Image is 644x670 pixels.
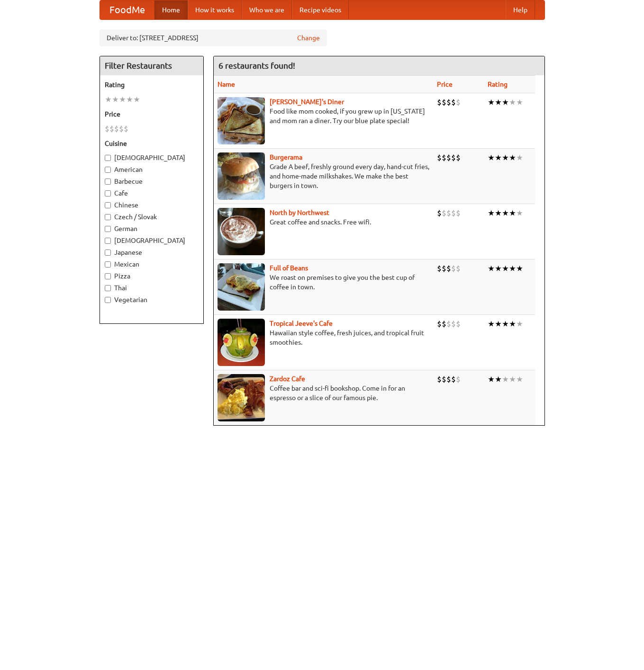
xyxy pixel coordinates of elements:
[488,374,495,384] li: ★
[105,177,199,186] label: Barbecue
[218,263,265,311] img: beans.jpg
[495,374,502,384] li: ★
[451,319,456,329] li: $
[105,261,111,268] input: Mexican
[509,208,516,218] li: ★
[502,208,509,218] li: ★
[270,375,305,383] b: Zardoz Cafe
[442,374,446,384] li: $
[506,0,535,19] a: Help
[509,374,516,384] li: ★
[502,263,509,274] li: ★
[488,208,495,218] li: ★
[456,208,461,218] li: $
[105,214,111,220] input: Czech / Slovak
[105,202,111,208] input: Chinese
[456,319,461,329] li: $
[488,80,508,88] a: Rating
[516,152,523,163] li: ★
[105,285,111,291] input: Thai
[456,374,461,384] li: $
[270,320,333,327] a: Tropical Jeeve's Cafe
[509,319,516,329] li: ★
[437,80,453,88] a: Price
[488,97,495,107] li: ★
[218,107,429,125] p: Food like mom cooked, if you grew up in [US_STATE] and mom ran a diner. Try our blue plate special!
[218,273,429,292] p: We roast on premises to give you the best cup of coffee in town.
[105,153,199,162] label: [DEMOGRAPHIC_DATA]
[218,328,429,347] p: Hawaiian style coffee, fresh juices, and tropical fruit smoothies.
[270,98,344,106] a: [PERSON_NAME]'s Diner
[105,190,111,197] input: Cafe
[446,97,451,107] li: $
[270,153,302,161] b: Burgerama
[437,319,442,329] li: $
[126,94,133,105] li: ★
[516,263,523,274] li: ★
[218,319,265,366] img: jeeves.jpg
[105,273,111,279] input: Pizza
[495,152,502,163] li: ★
[516,319,523,329] li: ★
[270,264,308,272] a: Full of Beans
[105,250,111,256] input: Japanese
[437,263,442,274] li: $
[502,319,509,329] li: ★
[502,97,509,107] li: ★
[516,374,523,384] li: ★
[456,152,461,163] li: $
[105,167,111,173] input: American
[495,319,502,329] li: ★
[188,0,242,19] a: How it works
[437,374,442,384] li: $
[451,97,456,107] li: $
[437,208,442,218] li: $
[218,384,429,402] p: Coffee bar and sci-fi bookshop. Come in for an espresso or a slice of our famous pie.
[105,212,199,222] label: Czech / Slovak
[442,208,446,218] li: $
[456,263,461,274] li: $
[442,263,446,274] li: $
[109,124,114,134] li: $
[105,139,199,148] h5: Cuisine
[100,0,154,19] a: FoodMe
[105,124,109,134] li: $
[105,283,199,293] label: Thai
[100,56,203,75] h4: Filter Restaurants
[105,248,199,257] label: Japanese
[509,97,516,107] li: ★
[502,374,509,384] li: ★
[119,94,126,105] li: ★
[437,97,442,107] li: $
[112,94,119,105] li: ★
[105,179,111,185] input: Barbecue
[100,29,327,46] div: Deliver to: [STREET_ADDRESS]
[105,155,111,161] input: [DEMOGRAPHIC_DATA]
[446,263,451,274] li: $
[105,200,199,210] label: Chinese
[133,94,140,105] li: ★
[105,188,199,198] label: Cafe
[488,152,495,163] li: ★
[242,0,292,19] a: Who we are
[105,226,111,232] input: German
[451,208,456,218] li: $
[105,259,199,269] label: Mexican
[105,236,199,245] label: [DEMOGRAPHIC_DATA]
[218,217,429,227] p: Great coffee and snacks. Free wifi.
[446,152,451,163] li: $
[516,97,523,107] li: ★
[446,319,451,329] li: $
[446,208,451,218] li: $
[495,263,502,274] li: ★
[218,374,265,421] img: zardoz.jpg
[451,374,456,384] li: $
[105,80,199,89] h5: Rating
[218,80,235,88] a: Name
[119,124,124,134] li: $
[218,97,265,144] img: sallys.jpg
[270,209,329,216] a: North by Northwest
